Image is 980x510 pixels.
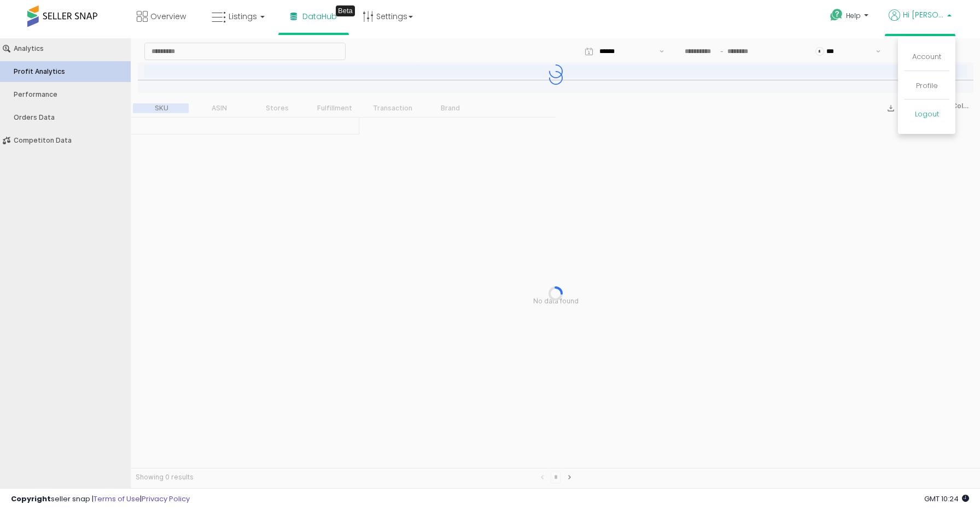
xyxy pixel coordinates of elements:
[846,11,861,20] span: Help
[142,494,190,504] a: Privacy Policy
[872,5,885,21] button: Show suggestions
[11,494,190,505] div: seller snap | |
[14,75,128,83] div: Orders Data
[915,9,935,17] p: Filters
[901,4,940,22] button: Filters
[816,9,824,17] span: $
[924,494,969,504] span: 2025-09-7 10:24 GMT
[14,7,128,14] div: Analytics
[131,57,980,454] div: ExportColumnsTable toolbar
[912,51,941,62] a: Account
[11,494,51,504] strong: Copyright
[14,30,128,37] div: Profit Analytics
[903,9,944,20] span: Hi [PERSON_NAME]
[94,494,140,504] a: Terms of Use
[889,9,952,34] a: Hi [PERSON_NAME]
[336,5,355,16] div: Tooltip anchor
[549,248,563,262] div: Progress circle
[302,11,337,22] span: DataHub
[229,11,257,22] span: Listings
[150,11,186,22] span: Overview
[655,5,668,21] button: Show suggestions
[916,80,938,91] a: Profile
[14,98,128,106] div: Competiton Data
[915,109,939,119] a: Logout
[830,8,843,22] i: Get Help
[14,52,128,60] div: Performance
